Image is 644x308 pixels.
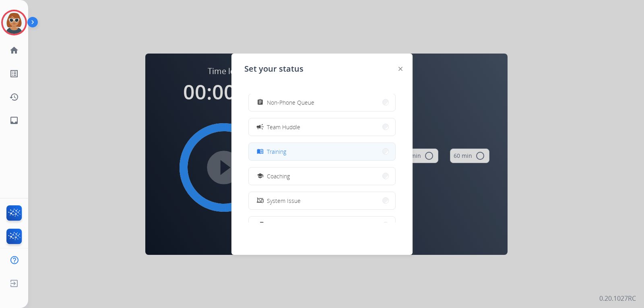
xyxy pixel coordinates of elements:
[3,11,25,34] img: avatar
[9,92,19,102] mat-icon: history
[9,69,19,79] mat-icon: list_alt
[267,221,291,229] span: Logged In
[257,99,264,106] mat-icon: assignment
[249,143,395,160] button: Training
[256,221,264,229] mat-icon: login
[249,192,395,209] button: System Issue
[9,116,19,125] mat-icon: inbox
[398,67,402,71] img: close-button
[9,45,19,55] mat-icon: home
[257,197,264,204] mat-icon: phonelink_off
[256,123,264,131] mat-icon: campaign
[267,172,290,180] span: Coaching
[267,123,300,131] span: Team Huddle
[267,98,314,107] span: Non-Phone Queue
[249,118,395,136] button: Team Huddle
[249,217,395,234] button: Logged In
[249,167,395,185] button: Coaching
[244,63,303,74] span: Set your status
[257,173,264,180] mat-icon: school
[257,148,264,155] mat-icon: menu_book
[599,294,636,303] p: 0.20.1027RC
[249,94,395,111] button: Non-Phone Queue
[267,196,301,205] span: System Issue
[267,147,286,156] span: Training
